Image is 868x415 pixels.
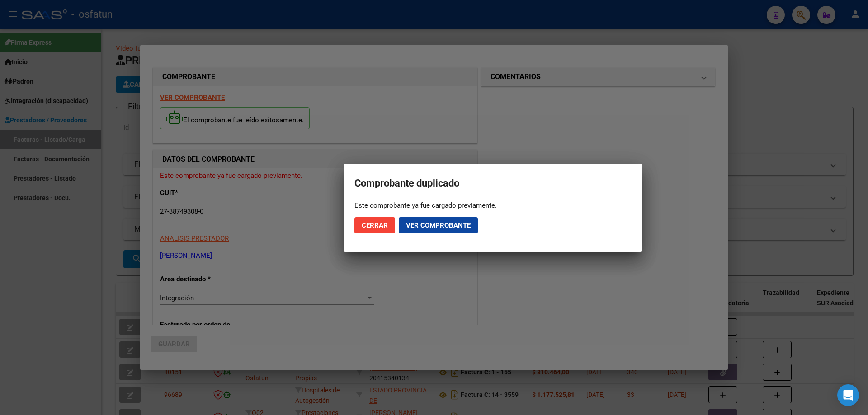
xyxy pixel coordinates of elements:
button: Ver comprobante [399,217,478,233]
div: Open Intercom Messenger [837,384,859,406]
div: Este comprobante ya fue cargado previamente. [354,201,631,210]
button: Cerrar [354,217,395,233]
span: Cerrar [362,221,388,229]
span: Ver comprobante [406,221,471,229]
h2: Comprobante duplicado [354,175,631,192]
